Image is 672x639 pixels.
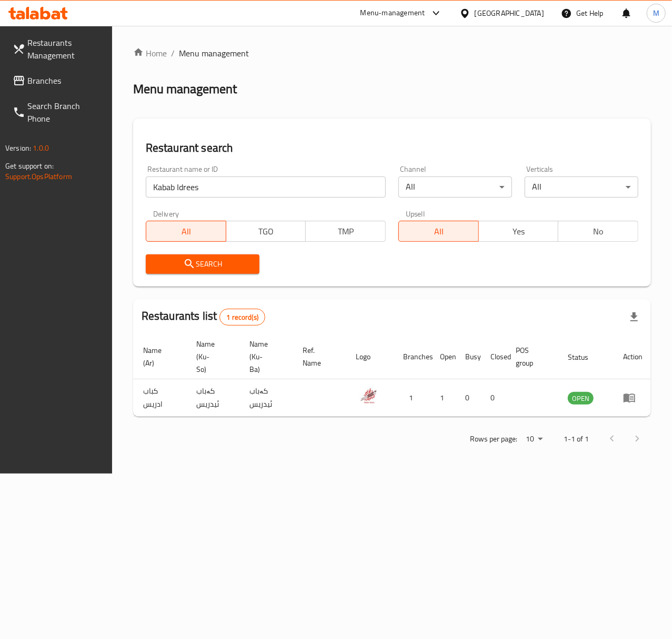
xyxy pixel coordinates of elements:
span: Menu management [179,47,249,60]
span: Branches [27,74,104,87]
div: Total records count [219,309,265,326]
span: OPEN [568,392,594,405]
div: [GEOGRAPHIC_DATA] [475,7,544,19]
button: No [558,221,638,242]
td: كباب ادريس [135,379,188,417]
span: TGO [230,224,302,239]
button: All [146,221,226,242]
a: Restaurants Management [4,30,112,68]
td: 0 [457,379,482,417]
span: Search Branch Phone [27,100,104,125]
a: Support.OpsPlatform [5,170,72,183]
img: Kabab Idrees [356,382,382,409]
th: Closed [482,335,507,379]
span: Search [154,258,251,271]
span: TMP [310,224,382,239]
span: 1 record(s) [220,312,265,322]
td: 0 [482,379,507,417]
span: Get support on: [5,159,54,173]
span: Name (Ku-Ba) [249,338,282,376]
th: Logo [347,335,395,379]
p: 1-1 of 1 [564,432,589,446]
td: کەباب ئیدریس [188,379,241,417]
div: Menu [623,391,643,404]
span: Yes [483,224,555,239]
label: Delivery [153,210,179,218]
th: Branches [395,335,432,379]
span: POS group [516,344,547,369]
th: Open [432,335,457,379]
div: All [398,176,512,198]
h2: Menu management [133,81,237,97]
button: TMP [305,221,386,242]
div: Rows per page: [521,431,547,447]
td: کەباب ئیدریس [241,379,294,417]
p: Rows per page: [470,432,517,446]
a: Branches [4,68,112,93]
span: No [563,224,634,239]
h2: Restaurants list [142,308,265,326]
nav: breadcrumb [133,47,651,60]
th: Action [615,335,651,379]
h2: Restaurant search [146,140,638,156]
table: enhanced table [35,335,651,417]
span: 1.0.0 [33,141,49,155]
div: Export file [621,304,647,330]
span: Restaurants Management [27,36,104,62]
div: Menu-management [360,7,425,19]
span: All [403,224,475,239]
button: TGO [226,221,306,242]
span: Ref. Name [303,344,335,369]
li: / [171,47,175,60]
label: Upsell [406,210,425,218]
td: 1 [395,379,432,417]
div: All [525,176,638,198]
span: M [653,7,659,19]
span: All [151,224,222,239]
span: Name (Ar) [143,344,175,369]
a: Search Branch Phone [4,93,112,131]
span: Version: [5,141,31,155]
button: All [398,221,479,242]
button: Search [146,254,259,274]
button: Yes [478,221,559,242]
th: Busy [457,335,482,379]
td: 1 [432,379,457,417]
input: Search for restaurant name or ID.. [146,176,386,198]
span: Name (Ku-So) [196,338,228,376]
a: Home [133,47,167,60]
span: Status [568,351,602,363]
